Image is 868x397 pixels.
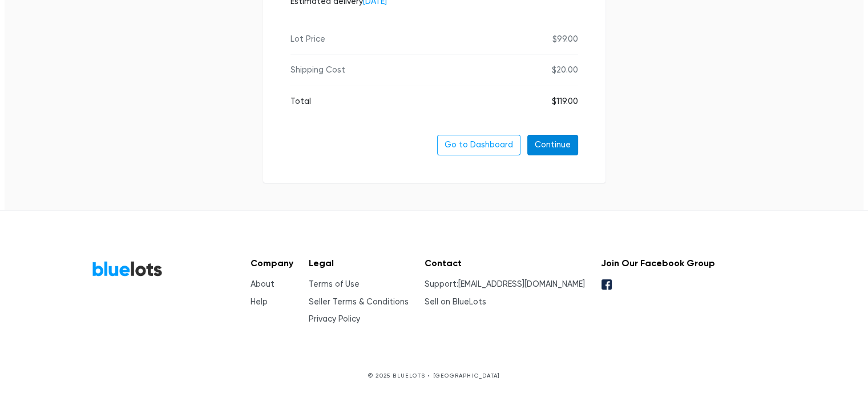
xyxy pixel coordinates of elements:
[309,258,409,268] h5: Legal
[552,64,578,77] div: $20.00
[552,33,578,46] div: $99.00
[290,95,311,108] div: Total
[290,33,325,46] div: Lot Price
[600,258,714,268] h5: Join Our Facebook Group
[552,95,578,108] div: $119.00
[425,278,585,291] li: Support:
[251,297,268,307] a: Help
[92,260,163,277] a: BlueLots
[251,258,293,268] h5: Company
[437,135,520,155] a: Go to Dashboard
[458,279,585,289] a: [EMAIL_ADDRESS][DOMAIN_NAME]
[309,297,409,307] a: Seller Terms & Conditions
[309,279,360,289] a: Terms of Use
[425,258,585,268] h5: Contact
[92,371,777,380] p: © 2025 BLUELOTS • [GEOGRAPHIC_DATA]
[527,135,578,155] a: Continue
[290,64,345,77] div: Shipping Cost
[309,314,360,324] a: Privacy Policy
[251,279,274,289] a: About
[425,297,486,307] a: Sell on BlueLots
